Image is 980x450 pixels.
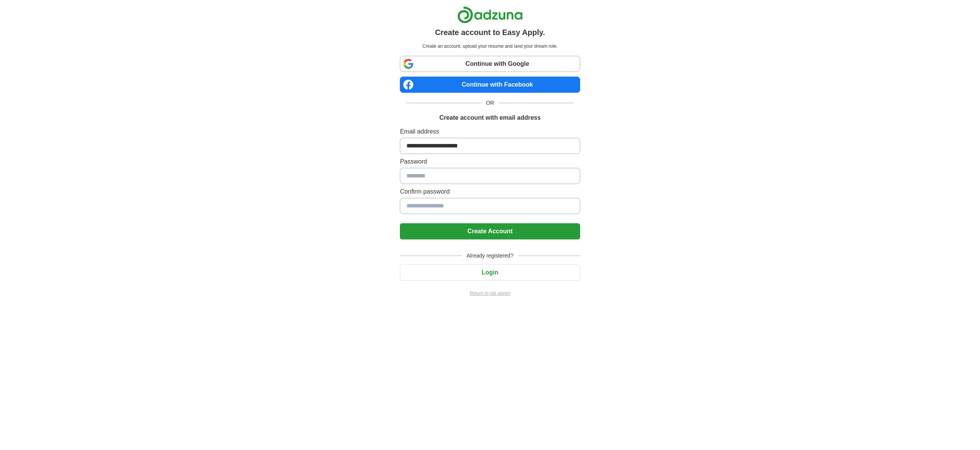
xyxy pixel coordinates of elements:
[400,56,580,72] a: Continue with Google
[462,252,518,260] span: Already registered?
[401,43,578,50] p: Create an account, upload your resume and land your dream role.
[435,27,545,38] h1: Create account to Easy Apply.
[400,223,580,239] button: Create Account
[400,290,580,297] a: Return to job advert
[400,264,580,281] button: Login
[400,269,580,276] a: Login
[400,157,580,166] label: Password
[400,127,580,136] label: Email address
[439,113,540,122] h1: Create account with email address
[457,6,523,23] img: Adzuna logo
[482,99,499,107] span: OR
[400,77,580,93] a: Continue with Facebook
[400,187,580,196] label: Confirm password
